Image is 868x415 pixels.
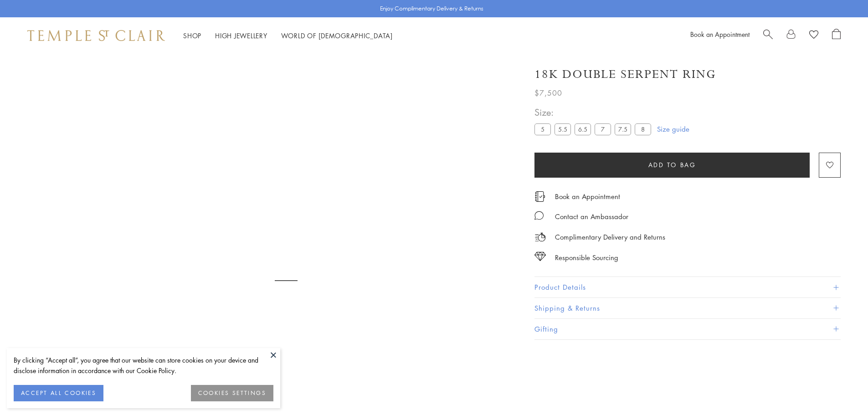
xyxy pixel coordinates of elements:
a: World of [DEMOGRAPHIC_DATA]World of [DEMOGRAPHIC_DATA] [281,31,393,40]
a: Size guide [657,124,689,133]
a: Open Shopping Bag [832,29,841,42]
a: High JewelleryHigh Jewellery [215,31,267,40]
label: 7 [595,123,611,135]
div: Contact an Ambassador [555,211,628,222]
a: View Wishlist [809,29,818,42]
img: Temple St. Clair [27,30,165,41]
span: $7,500 [534,87,562,99]
a: Book an Appointment [555,191,620,201]
button: Shipping & Returns [534,298,841,318]
img: icon_delivery.svg [534,231,546,243]
p: Complimentary Delivery and Returns [555,231,665,243]
a: Search [763,29,773,42]
div: Responsible Sourcing [555,252,618,263]
button: Gifting [534,319,841,339]
nav: Main navigation [183,30,393,41]
label: 8 [635,123,651,135]
div: By clicking “Accept all”, you agree that our website can store cookies on your device and disclos... [14,355,273,376]
span: Add to bag [648,160,696,170]
p: Enjoy Complimentary Delivery & Returns [380,4,483,13]
a: Book an Appointment [690,30,750,39]
a: ShopShop [183,31,201,40]
img: icon_appointment.svg [534,191,545,202]
label: 5.5 [555,123,571,135]
button: Add to bag [534,153,810,178]
span: Size: [534,105,655,120]
label: 6.5 [575,123,591,135]
button: Product Details [534,277,841,297]
h1: 18K Double Serpent Ring [534,67,716,82]
button: ACCEPT ALL COOKIES [14,385,103,401]
button: COOKIES SETTINGS [191,385,273,401]
label: 7.5 [615,123,631,135]
label: 5 [534,123,551,135]
img: MessageIcon-01_2.svg [534,211,544,220]
img: icon_sourcing.svg [534,252,546,261]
